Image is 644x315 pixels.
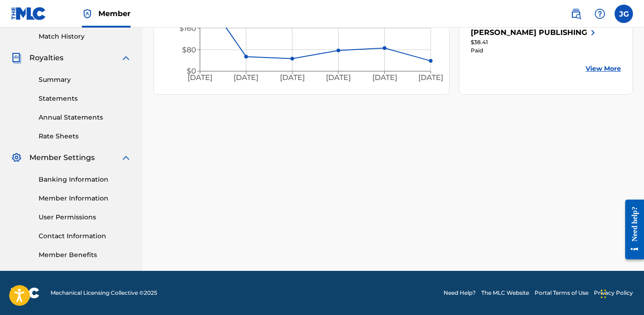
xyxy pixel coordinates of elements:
[39,113,131,122] a: Annual Statements
[471,27,587,38] div: [PERSON_NAME] PUBLISHING
[11,52,22,63] img: Royalties
[11,287,40,298] img: logo
[594,289,633,297] a: Privacy Policy
[11,7,46,20] img: MLC Logo
[570,8,581,19] img: search
[471,46,598,55] div: Paid
[98,8,131,19] span: Member
[182,46,196,54] tspan: $80
[39,132,131,141] a: Rate Sheets
[39,212,131,222] a: User Permissions
[598,271,644,315] iframe: Chat Widget
[444,289,476,297] a: Need Help?
[39,175,131,184] a: Banking Information
[471,27,598,55] a: [PERSON_NAME] PUBLISHINGright chevron icon$38.41Paid
[39,231,131,241] a: Contact Information
[326,73,351,82] tspan: [DATE]
[591,5,609,23] div: Help
[39,250,131,260] a: Member Benefits
[187,67,196,75] tspan: $0
[418,73,443,82] tspan: [DATE]
[535,289,588,297] a: Portal Terms of Use
[586,64,621,74] a: View More
[372,73,397,82] tspan: [DATE]
[188,73,212,82] tspan: [DATE]
[39,75,131,85] a: Summary
[51,289,157,297] span: Mechanical Licensing Collective © 2025
[120,52,131,63] img: expand
[39,194,131,203] a: Member Information
[29,152,95,163] span: Member Settings
[471,38,598,46] div: $38.41
[39,94,131,103] a: Statements
[567,5,585,23] a: Public Search
[82,8,93,19] img: Top Rightsholder
[594,8,605,19] img: help
[29,52,63,63] span: Royalties
[481,289,529,297] a: The MLC Website
[280,73,305,82] tspan: [DATE]
[39,32,131,41] a: Match History
[120,152,131,163] img: expand
[11,152,22,163] img: Member Settings
[234,73,258,82] tspan: [DATE]
[615,5,633,23] div: User Menu
[179,24,196,33] tspan: $160
[587,27,598,38] img: right chevron icon
[618,193,644,267] iframe: Resource Center
[601,280,606,308] div: Drag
